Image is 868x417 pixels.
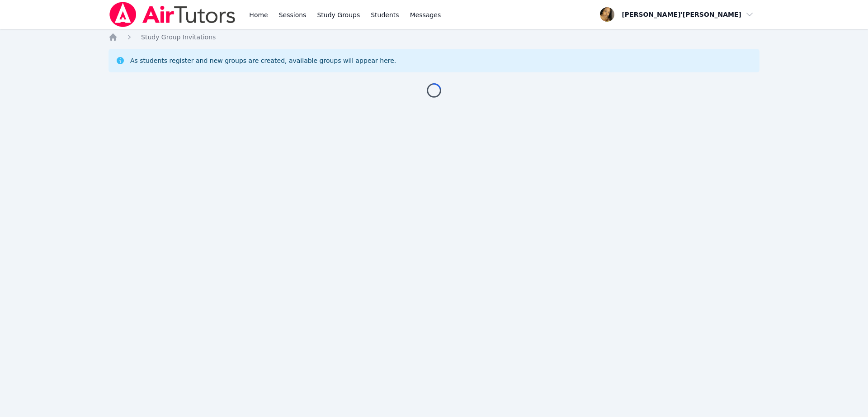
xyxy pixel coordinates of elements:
img: Air Tutors [108,2,236,27]
a: Study Group Invitations [141,33,216,42]
div: As students register and new groups are created, available groups will appear here. [130,56,396,65]
nav: Breadcrumb [108,33,759,42]
span: Study Group Invitations [141,33,216,41]
span: Messages [410,10,441,19]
